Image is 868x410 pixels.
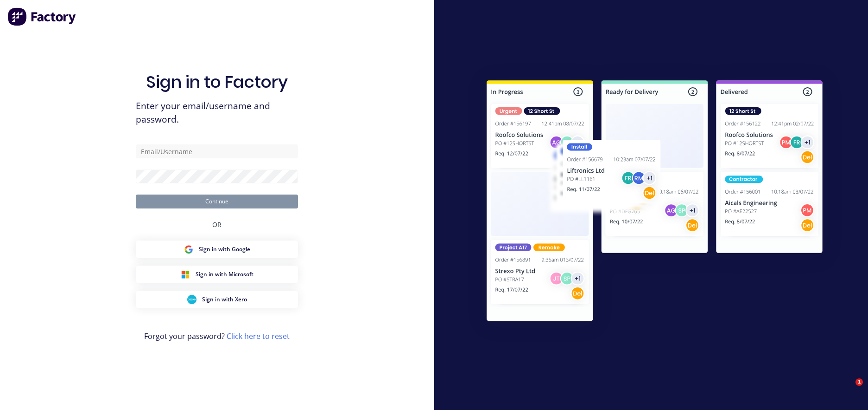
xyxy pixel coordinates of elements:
[196,270,253,279] span: Sign in with Microsoft
[184,245,193,254] img: Google Sign in
[199,245,250,254] span: Sign in with Google
[181,270,190,279] img: Microsoft Sign in
[212,208,222,241] div: OR
[136,266,298,283] button: Microsoft Sign inSign in with Microsoft
[466,62,843,343] img: Sign in
[227,331,290,341] a: Click here to reset
[136,241,298,258] button: Google Sign inSign in with Google
[144,331,290,342] span: Forgot your password?
[836,378,859,401] iframe: Intercom live chat
[187,295,196,304] img: Xero Sign in
[7,7,77,26] img: Factory
[136,195,298,208] button: Continue
[136,144,298,158] input: Email/Username
[136,99,298,126] span: Enter your email/username and password.
[202,295,247,304] span: Sign in with Xero
[136,291,298,308] button: Xero Sign inSign in with Xero
[855,378,863,386] span: 1
[146,72,288,92] h1: Sign in to Factory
